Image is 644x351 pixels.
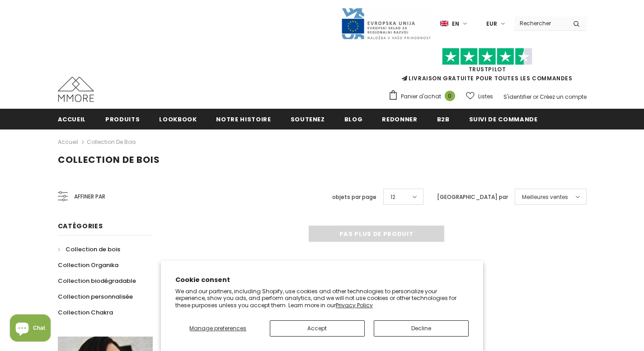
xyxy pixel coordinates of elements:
[58,305,113,320] a: Collection Chakra
[58,292,133,301] span: Collection personnalisée
[382,115,417,124] span: Redonner
[58,241,120,257] a: Collection de bois
[341,7,431,40] img: Javni Razpis
[390,193,395,202] span: 12
[437,109,450,129] a: B2B
[437,115,450,124] span: B2B
[58,109,86,129] a: Accueil
[332,193,376,202] label: objets par page
[469,109,538,129] a: Suivi de commande
[58,277,136,285] span: Collection biodégradable
[522,193,568,202] span: Meilleures ventes
[533,93,538,101] span: or
[105,109,140,129] a: Produits
[216,109,271,129] a: Notre histoire
[58,153,160,166] span: Collection de bois
[388,90,460,103] a: Panier d'achat 0
[189,324,246,332] span: Manage preferences
[58,115,86,124] span: Accueil
[452,19,459,28] span: en
[478,92,493,101] span: Listes
[58,77,94,102] img: Cas MMORE
[7,314,53,344] inbox-online-store-chat: Shopify online store chat
[382,109,417,129] a: Redonner
[58,137,78,148] a: Accueil
[58,289,133,305] a: Collection personnalisée
[401,92,441,101] span: Panier d'achat
[58,308,113,317] span: Collection Chakra
[466,88,493,104] a: Listes
[336,301,373,309] a: Privacy Policy
[175,320,260,337] button: Manage preferences
[445,91,455,101] span: 0
[58,222,103,231] span: Catégories
[159,109,197,129] a: Lookbook
[486,19,497,28] span: EUR
[66,245,120,254] span: Collection de bois
[469,65,506,73] a: TrustPilot
[514,17,566,30] input: Search Site
[175,275,469,285] h2: Cookie consent
[344,115,363,124] span: Blog
[105,115,140,124] span: Produits
[388,52,587,82] span: LIVRAISON GRATUITE POUR TOUTES LES COMMANDES
[291,109,325,129] a: soutenez
[437,193,508,202] label: [GEOGRAPHIC_DATA] par
[341,19,431,27] a: Javni Razpis
[374,320,469,337] button: Decline
[440,20,448,28] img: i-lang-1.png
[540,93,587,101] a: Créez un compte
[270,320,365,337] button: Accept
[469,115,538,124] span: Suivi de commande
[58,273,136,289] a: Collection biodégradable
[74,192,105,202] span: Affiner par
[87,138,136,146] a: Collection de bois
[216,115,271,124] span: Notre histoire
[344,109,363,129] a: Blog
[503,93,531,101] a: S'identifier
[58,261,118,269] span: Collection Organika
[159,115,197,124] span: Lookbook
[58,257,118,273] a: Collection Organika
[291,115,325,124] span: soutenez
[442,48,532,65] img: Faites confiance aux étoiles pilotes
[175,288,469,309] p: We and our partners, including Shopify, use cookies and other technologies to personalize your ex...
